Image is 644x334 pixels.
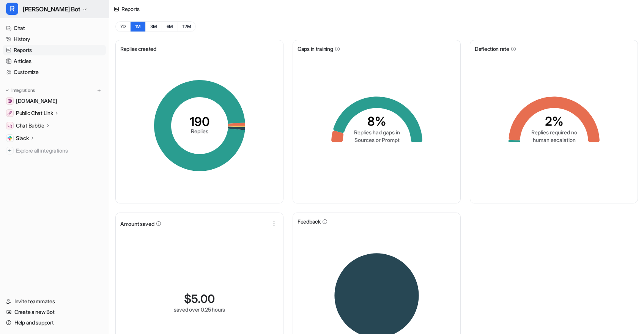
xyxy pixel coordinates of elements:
tspan: Replies had gaps in [354,129,400,135]
p: Chat Bubble [16,122,44,129]
span: Replies created [120,45,156,53]
img: Chat Bubble [8,123,12,128]
img: menu_add.svg [96,88,102,93]
p: Integrations [11,87,35,93]
button: Integrations [3,87,37,94]
span: R [6,3,18,15]
tspan: 8% [367,114,386,129]
a: Explore all integrations [3,145,106,156]
a: Create a new Bot [3,307,106,317]
p: Slack [16,134,29,142]
button: 3M [145,21,162,32]
a: Chat [3,23,106,33]
tspan: 2% [545,114,563,129]
span: Deflection rate [475,45,509,53]
span: Explore all integrations [16,145,103,157]
img: expand menu [5,88,10,93]
span: 5.00 [191,292,215,306]
a: Invite teammates [3,296,106,307]
a: Customize [3,67,106,77]
a: getrella.com[DOMAIN_NAME] [3,96,106,106]
span: Gaps in training [298,45,333,53]
a: Help and support [3,317,106,328]
span: [PERSON_NAME] Bot [23,4,80,14]
tspan: Replies required no [531,129,577,135]
button: 7D [115,21,130,32]
div: saved over 0.25 hours [174,306,225,314]
p: Public Chat Link [16,109,53,117]
button: 6M [162,21,178,32]
span: Feedback [298,217,321,225]
tspan: Sources or Prompt [354,137,399,143]
tspan: 190 [189,114,209,129]
button: 12M [178,21,196,32]
div: $ [184,292,215,306]
a: Reports [3,45,106,55]
a: History [3,34,106,44]
button: 1M [130,21,146,32]
span: [DOMAIN_NAME] [16,97,57,105]
div: Reports [121,5,140,13]
img: explore all integrations [6,147,14,154]
span: Amount saved [120,220,154,228]
img: getrella.com [8,99,12,103]
img: Public Chat Link [8,111,12,115]
a: Articles [3,56,106,66]
tspan: Replies [191,128,208,134]
img: Slack [8,136,12,140]
tspan: human escalation [532,137,575,143]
